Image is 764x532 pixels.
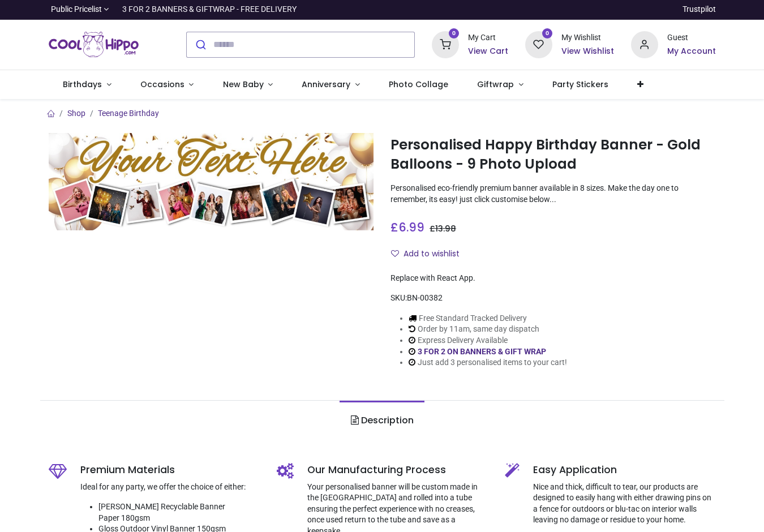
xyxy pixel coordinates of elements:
[468,32,508,44] div: My Cart
[533,463,716,477] h5: Easy Application
[98,501,260,524] li: [PERSON_NAME] Recyclable Banner Paper 180gsm
[683,4,716,15] a: Trustpilot
[407,293,443,302] span: BN-00382
[223,79,264,90] span: New Baby
[430,223,456,234] span: £
[409,324,567,335] li: Order by 11am, same day dispatch
[67,109,85,118] a: Shop
[287,70,375,100] a: Anniversary
[390,219,424,235] span: £
[307,463,488,477] h5: Our Manufacturing Process
[51,4,102,15] span: Public Pricelist
[389,79,448,90] span: Photo Collage
[409,313,567,324] li: Free Standard Tracked Delivery
[390,244,469,264] button: Add to wishlistAdd to wishlist
[80,482,260,493] p: Ideal for any party, we offer the choice of either:
[49,70,126,100] a: Birthdays
[418,347,546,356] a: 3 FOR 2 ON BANNERS & GIFT WRAP
[49,29,139,61] img: Cool Hippo
[477,79,514,90] span: Giftwrap
[525,39,552,48] a: 0
[140,79,184,90] span: Occasions
[390,135,716,174] h1: Personalised Happy Birthday Banner - Gold Balloons - 9 Photo Upload
[390,293,716,304] div: SKU:
[533,482,716,526] p: Nice and thick, difficult to tear, our products are designed to easily hang with either drawing p...
[208,70,287,100] a: New Baby
[435,223,456,234] span: 13.98
[667,32,716,44] div: Guest
[187,32,213,57] button: Submit
[542,28,553,39] sup: 0
[398,219,424,235] span: 6.99
[468,46,508,57] a: View Cart
[340,401,424,440] a: Description
[409,335,567,346] li: Express Delivery Available
[122,4,297,15] div: 3 FOR 2 BANNERS & GIFTWRAP - FREE DELIVERY
[432,39,459,48] a: 0
[391,250,399,258] i: Add to wishlist
[561,46,614,57] a: View Wishlist
[126,70,208,100] a: Occasions
[49,133,374,230] img: Personalised Happy Birthday Banner - Gold Balloons - 9 Photo Upload
[552,79,608,90] span: Party Stickers
[449,28,460,39] sup: 0
[49,4,109,15] a: Public Pricelist
[667,46,716,57] a: My Account
[390,183,716,205] p: Personalised eco-friendly premium banner available in 8 sizes. Make the day one to remember, its ...
[49,29,139,61] a: Logo of Cool Hippo
[80,463,260,477] h5: Premium Materials
[98,109,159,118] a: Teenage Birthday
[63,79,102,90] span: Birthdays
[561,32,614,44] div: My Wishlist
[463,70,538,100] a: Giftwrap
[390,273,716,284] div: Replace with React App.
[302,79,350,90] span: Anniversary
[409,357,567,368] li: Just add 3 personalised items to your cart!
